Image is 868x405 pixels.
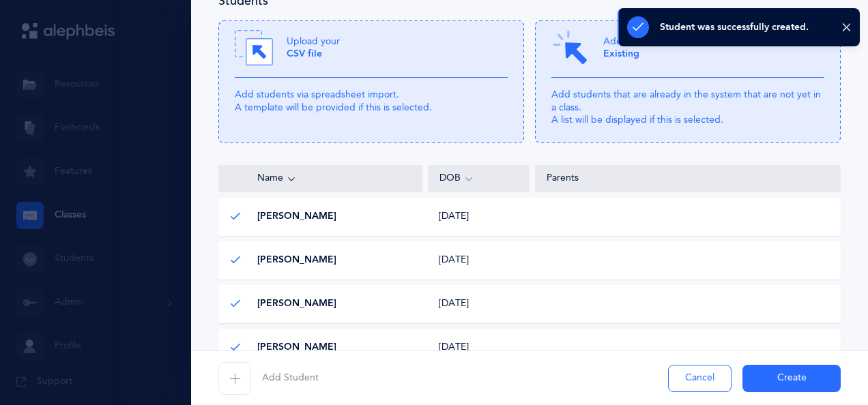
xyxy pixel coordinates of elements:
div: [DATE] [428,297,530,311]
b: Existing [603,48,639,59]
button: Create [742,365,841,392]
div: Student was successfully created. [660,22,809,33]
img: Drag.svg [235,29,273,67]
span: Name [230,172,283,185]
b: CSV file [287,48,322,59]
p: Add from [603,35,645,60]
p: Upload your [287,35,340,60]
span: [PERSON_NAME] [257,254,336,267]
div: Parents [547,172,829,185]
span: Add Student [262,372,319,385]
span: [PERSON_NAME] [257,297,336,311]
div: DOB [439,171,519,186]
button: Add Student [218,362,319,395]
span: [PERSON_NAME] [257,341,336,355]
div: [DATE] [428,210,530,224]
span: [PERSON_NAME] [257,210,336,224]
div: [DATE] [428,341,530,355]
button: Cancel [668,365,732,392]
p: Add students via spreadsheet import. A template will be provided if this is selected. [235,89,508,113]
p: Add students that are already in the system that are not yet in a class. A list will be displayed... [551,89,824,126]
img: Click.svg [551,29,590,67]
div: [DATE] [428,254,530,267]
